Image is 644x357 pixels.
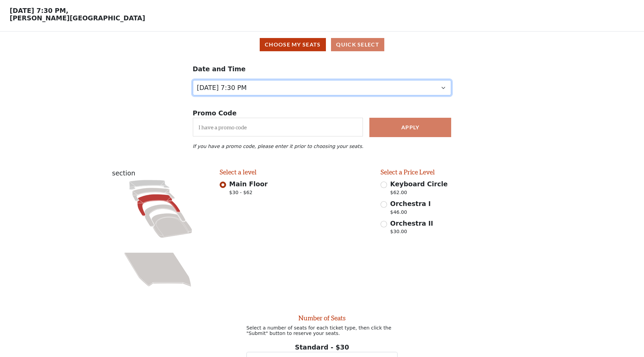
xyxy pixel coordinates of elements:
[260,38,326,51] button: Choose My Seats
[381,201,387,208] input: Orchestra I
[112,168,210,301] div: section
[390,209,430,218] p: $46.00
[390,200,430,207] span: Orchestra I
[229,180,268,188] span: Main Floor
[390,220,433,227] span: Orchestra II
[381,221,387,227] input: Orchestra II
[390,189,447,198] p: $62.00
[390,180,447,188] span: Keyboard Circle
[229,189,268,198] span: $30 - $62
[220,168,371,176] h2: Select a level
[193,64,452,74] p: Date and Time
[390,228,433,237] p: $30.00
[193,108,452,118] p: Promo Code
[246,314,398,322] h2: Number of Seats
[246,325,398,336] p: Select a number of seats for each ticket type, then click the "Submit" button to reserve your seats.
[381,168,532,176] h2: Select a Price Level
[381,182,387,188] input: Keyboard Circle
[193,118,363,136] input: I have a promo code
[193,144,452,149] p: If you have a promo code, please enter it prior to choosing your seats.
